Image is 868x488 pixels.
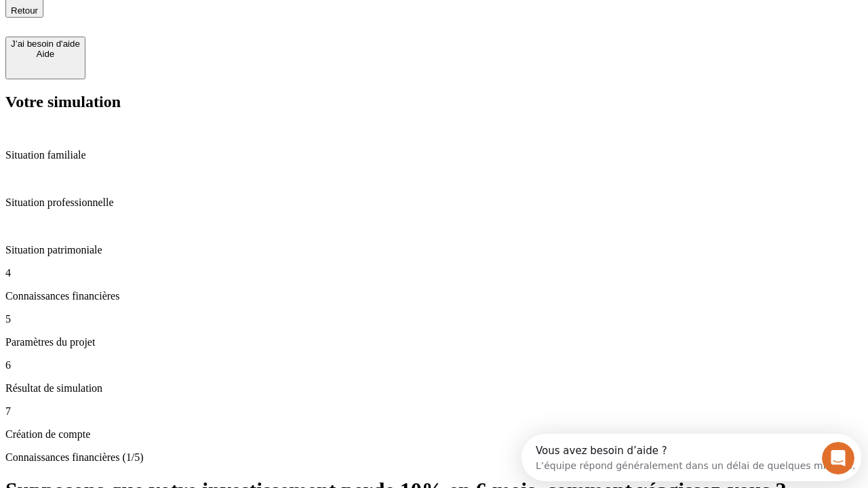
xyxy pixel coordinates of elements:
[5,244,863,256] p: Situation patrimoniale
[5,336,863,348] p: Paramètres du projet
[5,313,863,325] p: 5
[5,37,85,79] button: J’ai besoin d'aideAide
[5,359,863,371] p: 6
[5,290,863,302] p: Connaissances financières
[11,5,38,16] span: Retour
[5,405,863,418] p: 7
[5,451,863,464] p: Connaissances financières (1/5)
[822,442,854,474] iframe: Intercom live chat
[5,382,863,394] p: Résultat de simulation
[5,197,863,209] p: Situation professionnelle
[5,149,863,161] p: Situation familiale
[14,22,334,37] div: L’équipe répond généralement dans un délai de quelques minutes.
[521,434,861,481] iframe: Intercom live chat discovery launcher
[5,5,374,43] div: Ouvrir le Messenger Intercom
[5,428,863,441] p: Création de compte
[5,93,863,111] h2: Votre simulation
[14,12,334,22] div: Vous avez besoin d’aide ?
[11,39,80,49] div: J’ai besoin d'aide
[5,267,863,279] p: 4
[11,49,80,59] div: Aide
